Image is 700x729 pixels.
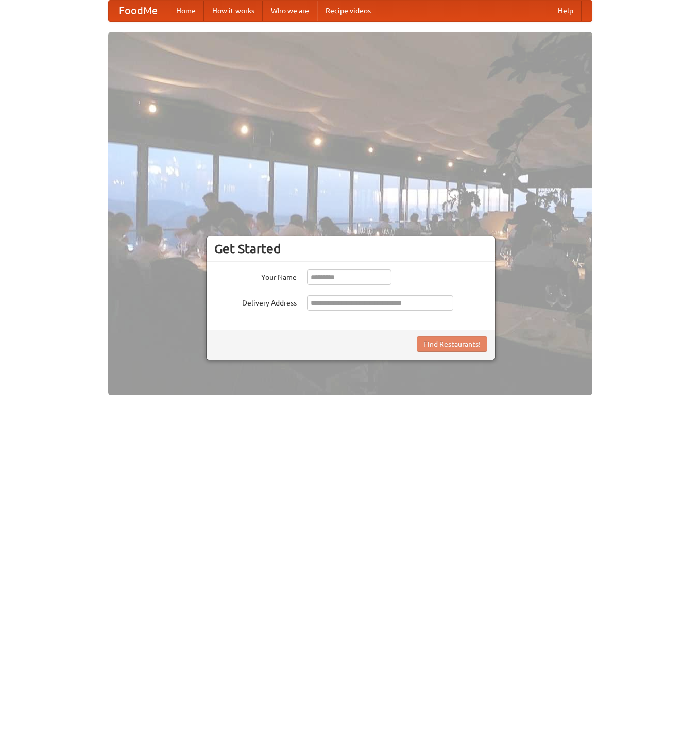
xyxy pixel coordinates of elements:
[214,269,297,282] label: Your Name
[214,295,297,308] label: Delivery Address
[317,1,379,21] a: Recipe videos
[109,1,168,21] a: FoodMe
[417,336,487,352] button: Find Restaurants!
[214,241,487,257] h3: Get Started
[550,1,582,21] a: Help
[204,1,263,21] a: How it works
[263,1,317,21] a: Who we are
[168,1,204,21] a: Home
